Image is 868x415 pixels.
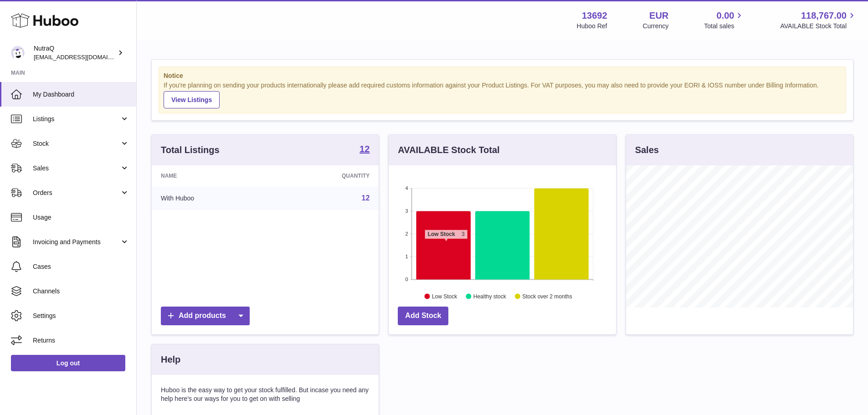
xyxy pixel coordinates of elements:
[33,139,120,148] span: Stock
[161,144,220,156] h3: Total Listings
[34,53,134,61] span: [EMAIL_ADDRESS][DOMAIN_NAME]
[33,189,120,197] span: Orders
[33,164,120,173] span: Sales
[152,165,272,186] th: Name
[780,22,857,31] span: AVAILABLE Stock Total
[635,144,659,156] h3: Sales
[398,307,448,325] a: Add Stock
[643,22,669,31] div: Currency
[473,293,507,299] text: Healthy stock
[704,10,745,31] a: 0.00 Total sales
[161,307,250,325] a: Add products
[406,231,408,236] text: 2
[152,186,272,210] td: With Huboo
[33,90,129,99] span: My Dashboard
[360,144,370,155] a: 12
[33,336,129,345] span: Returns
[11,355,125,371] a: Log out
[33,287,129,296] span: Channels
[649,10,668,22] strong: EUR
[33,115,120,123] span: Listings
[164,72,841,80] strong: Notice
[11,46,25,60] img: log@nutraq.com
[360,144,370,154] strong: 12
[34,44,116,61] div: NutraQ
[33,213,129,222] span: Usage
[362,194,370,202] a: 12
[398,144,499,156] h3: AVAILABLE Stock Total
[164,91,220,108] a: View Listings
[406,208,408,214] text: 3
[406,277,408,282] text: 0
[33,262,129,271] span: Cases
[432,293,457,299] text: Low Stock
[523,293,572,299] text: Stock over 2 months
[161,354,180,366] h3: Help
[780,10,857,31] a: 118,767.00 AVAILABLE Stock Total
[462,231,465,237] tspan: 3
[272,165,379,186] th: Quantity
[164,81,841,108] div: If you're planning on sending your products internationally please add required customs informati...
[717,10,734,22] span: 0.00
[33,312,129,320] span: Settings
[582,10,607,22] strong: 13692
[801,10,847,22] span: 118,767.00
[577,22,607,31] div: Huboo Ref
[161,386,370,403] p: Huboo is the easy way to get your stock fulfilled. But incase you need any help here's our ways f...
[406,254,408,259] text: 1
[428,231,455,237] tspan: Low Stock
[406,185,408,191] text: 4
[33,238,120,246] span: Invoicing and Payments
[704,22,745,31] span: Total sales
